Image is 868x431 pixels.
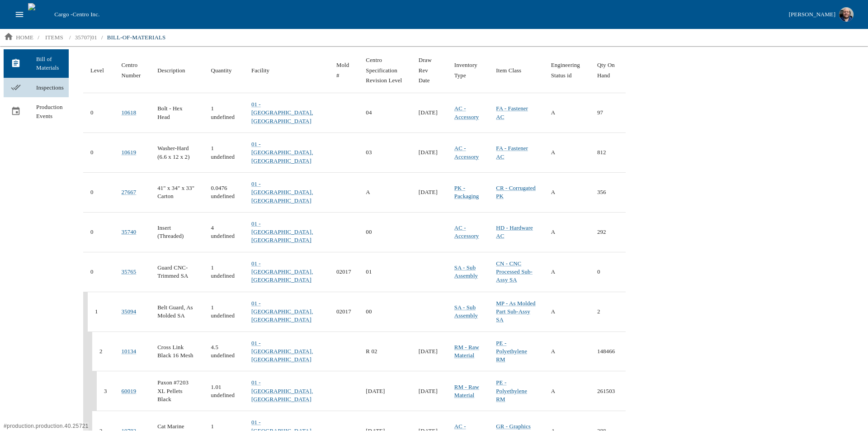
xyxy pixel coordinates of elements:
[359,133,411,173] td: 03
[454,384,479,398] a: RM - Raw Material
[204,332,244,371] td: 4.5 undefined
[204,172,244,212] td: 0.0476 undefined
[204,48,244,93] th: Quantity
[496,105,528,120] a: FA - Fastener AC
[590,371,626,411] td: 261503
[496,145,528,160] a: FA - Fastener AC
[359,252,411,292] td: 01
[36,103,61,120] span: Production Events
[150,252,203,292] td: Guard CNC-Trimmed SA
[411,48,447,93] th: Draw Rev Date
[107,33,166,42] p: bill-of-materials
[150,133,203,173] td: Washer-Hard (6.6 x 12 x 2)
[244,48,329,93] th: Facility
[329,48,359,93] th: Mold #
[69,33,71,42] li: /
[359,93,411,133] td: 04
[75,33,97,42] p: 35707|01
[419,388,438,394] span: 02/23/2017 12:00 AM
[83,292,114,332] td: 1
[419,348,438,355] span: 02/17/2014 12:00 AM
[251,141,313,164] a: 01 - [GEOGRAPHIC_DATA], [GEOGRAPHIC_DATA]
[590,212,626,252] td: 292
[251,340,313,363] a: 01 - [GEOGRAPHIC_DATA], [GEOGRAPHIC_DATA]
[122,269,137,275] a: 35765
[71,30,101,45] a: 35707|01
[496,300,535,323] a: MP - As Molded Part Sub-Assy SA
[496,185,536,199] a: CR - Corrugated PK
[359,48,411,93] th: Centro Specification Revision Level
[122,189,137,195] a: 27667
[150,93,203,133] td: Bolt - Hex Head
[204,252,244,292] td: 1 undefined
[4,49,69,78] a: Bill of Materials
[785,5,857,24] button: [PERSON_NAME]
[590,133,626,173] td: 812
[83,172,114,212] td: 0
[454,145,479,160] a: AC - Accessory
[496,225,533,239] a: HD - Hardware AC
[72,11,99,18] span: Centro Inc.
[51,10,785,19] div: Cargo -
[789,9,835,20] div: [PERSON_NAME]
[496,340,527,363] a: PE - Polyethylene RM
[83,252,114,292] td: 0
[150,212,203,252] td: Insert (Threaded)
[359,292,411,332] td: 00
[359,212,411,252] td: 00
[36,55,61,72] span: Bill of Materials
[329,292,359,332] td: 02017
[36,83,61,92] span: Inspections
[16,33,33,42] p: home
[544,48,590,93] th: Engineering Status id
[839,7,854,22] img: Profile image
[359,332,411,371] td: R 02
[4,78,69,98] a: Inspections
[251,101,313,124] a: 01 - [GEOGRAPHIC_DATA], [GEOGRAPHIC_DATA]
[544,172,590,212] td: A
[204,371,244,411] td: 1.01 undefined
[544,332,590,371] td: A
[590,332,626,371] td: 148466
[122,348,137,355] a: 10134
[122,388,137,394] a: 60019
[590,172,626,212] td: 356
[150,48,203,93] th: Description
[28,3,51,26] img: cargo logo
[251,379,313,403] a: 01 - [GEOGRAPHIC_DATA], [GEOGRAPHIC_DATA]
[359,371,411,411] td: [DATE]
[544,292,590,332] td: A
[38,33,39,42] li: /
[590,93,626,133] td: 97
[454,344,479,359] a: RM - Raw Material
[83,133,114,173] td: 0
[454,105,479,120] a: AC - Accessory
[454,304,478,319] a: SA - Sub Assembly
[11,6,28,23] button: open drawer
[45,33,63,42] p: items
[590,292,626,332] td: 2
[419,189,438,195] span: 09/29/2023 12:00 AM
[83,332,114,371] td: 2
[496,379,527,403] a: PE - Polyethylene RM
[590,252,626,292] td: 0
[150,172,203,212] td: 41" x 34" x 33" Carton
[4,97,69,126] a: Production Events
[454,225,479,239] a: AC - Accessory
[83,48,114,93] th: Level
[122,308,137,315] a: 35094
[40,30,69,45] a: items
[419,149,438,156] span: 05/13/2021 12:00 AM
[251,260,313,284] a: 01 - [GEOGRAPHIC_DATA], [GEOGRAPHIC_DATA]
[544,212,590,252] td: A
[454,265,478,279] a: SA - Sub Assembly
[83,93,114,133] td: 0
[114,48,151,93] th: Centro Number
[122,149,137,156] a: 10619
[489,48,543,93] th: Item Class
[544,133,590,173] td: A
[454,185,479,199] a: PK - Packaging
[251,221,313,244] a: 01 - [GEOGRAPHIC_DATA], [GEOGRAPHIC_DATA]
[83,212,114,252] td: 0
[204,292,244,332] td: 1 undefined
